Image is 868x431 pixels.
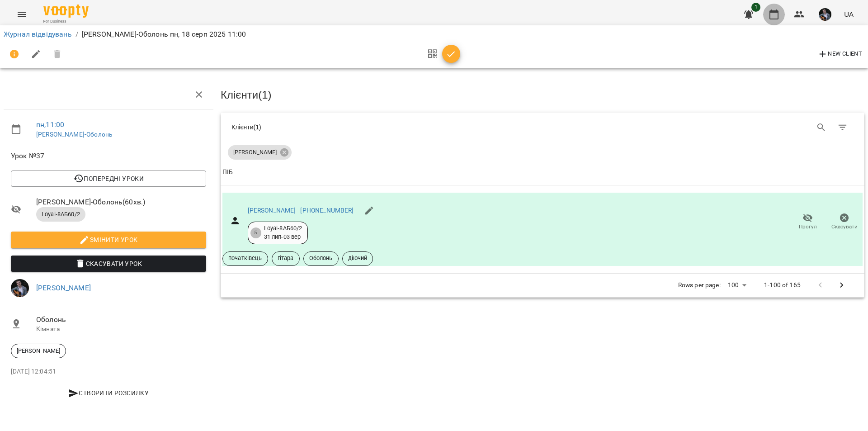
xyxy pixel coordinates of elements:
div: Table Toolbar [221,113,864,142]
a: [PERSON_NAME]-Оболонь [36,131,112,138]
span: New Client [817,49,862,60]
span: Скасувати [831,223,858,231]
span: Оболонь [36,314,206,325]
button: UA [840,6,857,23]
p: 1-100 of 165 [764,281,801,290]
span: [PERSON_NAME]-Оболонь ( 60 хв. ) [36,197,206,208]
h3: Клієнти ( 1 ) [221,89,864,101]
span: Прогул [799,223,817,231]
span: 1 [751,3,760,12]
div: ПІБ [222,167,233,178]
a: [PHONE_NUMBER] [300,207,354,214]
a: [PERSON_NAME] [248,207,296,214]
span: Створити розсилку [14,388,203,398]
button: Скасувати Урок [11,256,206,272]
span: гітара [272,254,299,262]
p: Rows per page: [678,281,721,290]
div: [PERSON_NAME] [228,145,292,160]
div: [PERSON_NAME] [11,344,66,358]
img: d409717b2cc07cfe90b90e756120502c.jpg [11,279,29,297]
button: Змінити урок [11,232,206,248]
button: Попередні уроки [11,171,206,187]
div: Клієнти ( 1 ) [231,123,536,132]
span: Попередні уроки [18,173,199,184]
img: Voopty Logo [43,5,89,18]
span: початківець [223,254,268,262]
span: Змінити урок [18,234,199,245]
button: Menu [11,4,33,25]
a: [PERSON_NAME] [36,284,91,292]
span: ПІБ [222,167,863,178]
span: [PERSON_NAME] [11,347,66,355]
span: діючий [343,254,373,262]
span: [PERSON_NAME] [228,148,282,156]
a: пн , 11:00 [36,120,64,129]
button: Скасувати [826,209,863,235]
span: Loyal-8АБ60/2 [36,210,85,218]
div: Sort [222,167,233,178]
button: Прогул [789,209,826,235]
span: Оболонь [304,254,338,262]
p: [DATE] 12:04:51 [11,367,206,376]
span: For Business [43,19,89,24]
div: 100 [724,279,750,292]
div: Loyal-8АБ60/2 31 лип - 03 вер [264,224,302,241]
span: UA [844,9,854,19]
button: Next Page [831,275,853,296]
span: Скасувати Урок [18,258,199,269]
li: / [75,29,78,40]
span: Урок №37 [11,151,206,161]
nav: breadcrumb [4,29,864,40]
a: Журнал відвідувань [4,30,72,38]
button: Search [811,117,832,138]
div: 5 [250,227,261,238]
p: Кімната [36,325,206,334]
button: Фільтр [832,117,854,138]
button: New Client [815,47,864,62]
img: d409717b2cc07cfe90b90e756120502c.jpg [819,8,831,21]
button: Створити розсилку [11,385,206,401]
p: [PERSON_NAME]-Оболонь пн, 18 серп 2025 11:00 [82,29,246,40]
